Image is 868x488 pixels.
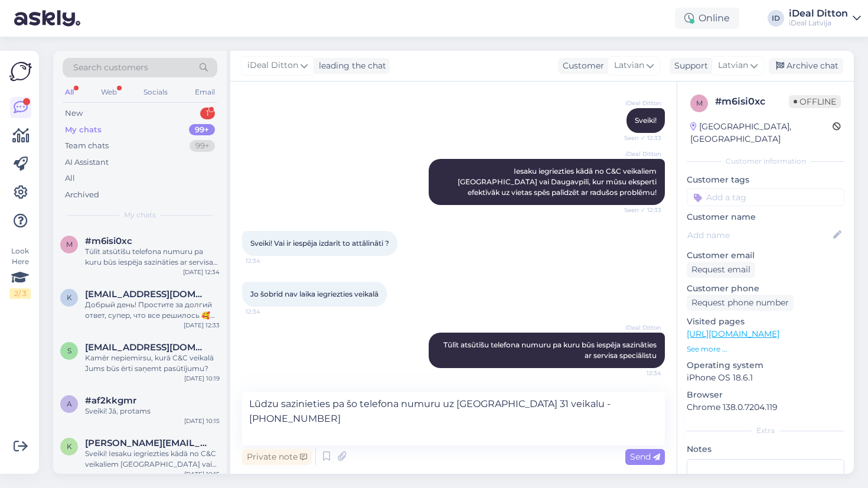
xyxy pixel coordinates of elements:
span: Jo šobrīd nav laika iegriezties veikalā [250,289,378,298]
div: Private note [242,449,312,465]
div: Look Here [9,246,31,299]
input: Add a tag [687,188,844,206]
div: Sveiki! Jā, protams [85,406,220,417]
span: Seen ✓ 12:33 [617,134,661,142]
div: Team chats [65,140,109,152]
div: leading the chat [314,60,386,72]
span: koles07vika@gmail.com [85,289,208,300]
input: Add name [687,229,831,242]
div: ID [768,10,784,27]
div: Web [99,84,119,100]
div: Customer information [687,156,844,167]
div: 99+ [190,140,215,152]
a: [URL][DOMAIN_NAME] [687,328,779,339]
div: Добрый день! Простите за долгий ответ, супер, что все решилось 🥰 Хорошего дня! [85,300,220,321]
div: All [63,84,76,100]
span: Search customers [73,61,148,74]
div: 2 / 3 [9,288,31,299]
div: All [65,173,75,184]
span: iDeal Ditton [617,149,661,158]
div: Archive chat [769,58,843,74]
p: Notes [687,443,844,456]
div: [DATE] 10:15 [184,417,220,425]
span: k [67,442,72,451]
p: Operating system [687,359,844,372]
span: a [67,399,72,408]
span: iDeal Ditton [617,99,661,108]
p: Customer tags [687,174,844,186]
div: Extra [687,425,844,436]
span: s [67,346,71,355]
span: #m6isi0xc [85,236,132,246]
span: m [66,240,73,249]
div: AI Assistant [65,157,109,168]
p: Customer phone [687,282,844,295]
a: iDeal DittoniDeal Latvija [789,9,861,28]
div: [GEOGRAPHIC_DATA], [GEOGRAPHIC_DATA] [690,121,833,145]
div: 1 [200,108,215,119]
div: Customer [558,60,604,72]
span: My chats [124,210,156,220]
span: Latvian [614,59,644,72]
span: skutele@skutele.com [85,342,208,353]
div: Email [192,84,217,100]
div: [DATE] 12:33 [184,321,220,330]
span: Iesaku iegriezties kādā no C&C veikaliem [GEOGRAPHIC_DATA] vai Daugavpilī, kur mūsu eksperti efek... [458,167,658,197]
div: 99+ [189,124,215,136]
p: Customer name [687,211,844,223]
div: iDeal Ditton [789,9,848,18]
span: m [696,99,703,108]
div: Sveiki! Iesaku iegriezties kādā no C&C veikaliem [GEOGRAPHIC_DATA] vai Daugavpilī, kur mūsu ekspe... [85,448,220,470]
p: iPhone OS 18.6.1 [687,372,844,384]
div: Online [675,8,739,29]
span: iDeal Ditton [247,59,298,72]
span: #af2kkgmr [85,395,136,406]
span: Sveiki! [635,116,657,125]
p: Chrome 138.0.7204.119 [687,401,844,414]
img: Askly Logo [9,60,32,83]
div: Support [670,60,708,72]
span: 12:34 [617,369,661,378]
div: [DATE] 10:15 [184,470,220,479]
p: Visited pages [687,315,844,328]
div: [DATE] 10:19 [184,374,220,383]
span: k [67,293,72,302]
div: My chats [65,124,102,136]
div: # m6isi0xc [715,95,789,109]
textarea: Lūdzu sazinieties pa šo telefona numuru uz [GEOGRAPHIC_DATA] 31 veikalu - [PHONE_NUMBER] [242,392,665,445]
span: Seen ✓ 12:33 [617,206,661,214]
div: Socials [141,84,170,100]
span: 12:34 [246,256,290,265]
p: See more ... [687,344,844,354]
span: Send [630,451,660,462]
p: Browser [687,389,844,401]
span: Tūlīt atsūtīšu telefona numuru pa kuru būs iespēja sazināties ar servisa speciālistu [443,340,658,360]
div: [DATE] 12:34 [183,268,220,276]
p: Customer email [687,249,844,262]
span: Sveiki! Vai ir iespēja izdarīt to attālināti ? [250,239,389,248]
span: iDeal Ditton [617,323,661,332]
div: iDeal Latvija [789,18,848,28]
div: Tūlīt atsūtīšu telefona numuru pa kuru būs iespēja sazināties ar servisa speciālistu [85,246,220,268]
span: krista.kondakova63@gmail.com [85,438,208,448]
div: Kamēr nepiemirsu, kurā C&C veikalā Jums būs ērti saņemt pasūtījumu? [85,353,220,374]
div: Request phone number [687,295,794,311]
span: Latvian [718,59,748,72]
div: Archived [65,189,99,201]
span: Offline [789,95,841,108]
span: 12:34 [246,307,290,316]
div: New [65,108,83,119]
div: Request email [687,262,755,278]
